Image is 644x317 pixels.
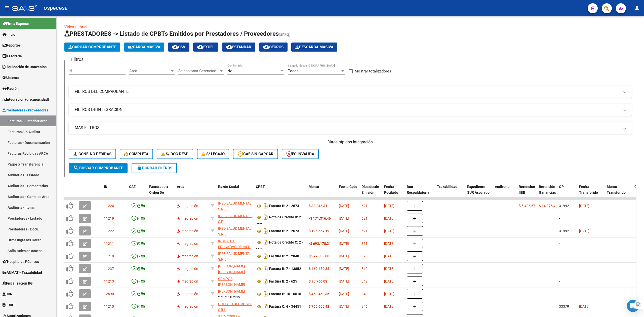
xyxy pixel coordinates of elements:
[3,97,49,102] span: Integración (discapacidad)
[3,107,48,113] span: Prestadores / Proveedores
[161,152,189,156] span: S/ Doc Resp.
[309,304,329,308] strong: $ 705.655,42
[339,216,349,220] span: [DATE]
[3,53,22,59] span: Tesorería
[256,185,265,189] span: CPBT
[178,69,219,73] span: Seleccionar Gerenciador
[124,152,148,156] span: Completa
[172,44,178,50] mat-icon: cloud_download
[337,181,359,204] datatable-header-cell: Fecha Cpbt
[384,292,394,296] span: [DATE]
[147,181,175,204] datatable-header-cell: Facturado x Orden De
[3,21,29,26] span: Firma Express
[69,163,128,173] button: Buscar Comprobante
[262,202,269,210] i: Descargar documento
[309,204,327,208] strong: $ 38.846,31
[69,56,86,63] h3: Filtros
[104,267,114,271] span: 11237
[218,214,252,224] span: IPSE-SALUD MENTAL S.R.L.
[361,304,368,308] span: 346
[288,69,299,73] span: Todos
[269,280,297,284] strong: Factura B: 2 - 625
[579,204,589,208] span: [DATE]
[361,185,379,194] span: Días desde Emisión
[177,267,198,271] span: Integración
[69,86,632,98] mat-expansion-panel-header: FILTROS DEL COMPROBANTE
[3,86,19,91] span: Padrón
[104,242,114,246] span: 11211
[132,163,177,173] button: Borrar Filtros
[102,181,127,204] datatable-header-cell: ID
[263,45,284,49] span: Gecros
[269,204,299,208] strong: Factura B: 2 - 2674
[218,226,252,236] div: 30708748923
[68,45,116,49] span: Cargar Comprobante
[339,292,349,296] span: [DATE]
[177,304,198,308] span: Integración
[384,216,394,220] span: [DATE]
[218,276,252,287] div: 27288179986
[104,185,107,189] span: ID
[435,181,465,204] datatable-header-cell: Trazabilidad
[339,304,349,308] span: [DATE]
[384,254,394,258] span: [DATE]
[269,305,301,309] strong: Factura C: 4 - 34451
[75,89,620,94] mat-panel-title: FILTROS DEL COMPROBANTE
[291,43,337,52] app-download-masive: Descarga masiva de comprobantes (adjuntos)
[129,69,170,73] span: Area
[3,302,17,308] span: SURGE
[579,229,589,233] span: [DATE]
[202,152,225,156] span: S/ legajo
[309,292,329,296] strong: $ 460.450,35
[634,5,640,11] mat-icon: person
[177,204,198,208] span: Integración
[218,201,252,211] div: 30708748923
[309,279,327,283] strong: $ 95.766,08
[559,204,569,208] span: 31992
[177,242,198,246] span: Integración
[291,43,337,52] button: Descarga Masiva
[222,43,255,52] button: Estandar
[104,216,114,220] span: 11219
[384,229,394,233] span: [DATE]
[64,25,87,29] a: Video tutorial
[3,291,12,297] span: SUR
[384,304,394,308] span: [DATE]
[104,304,114,308] span: 11210
[197,44,203,50] mat-icon: cloud_download
[537,181,557,204] datatable-header-cell: Retención Ganancias
[557,181,577,204] datatable-header-cell: OP
[69,104,632,116] mat-expansion-panel-header: FILTROS DE INTEGRACION
[104,292,114,296] span: 12590
[177,216,198,220] span: Integración
[40,3,68,14] span: - ospecesa
[519,204,535,208] span: $ 5.406,67
[104,279,114,283] span: 11213
[355,68,391,74] span: Mostrar totalizadores
[218,277,245,287] span: CAMPOS [PERSON_NAME]
[3,32,15,37] span: Inicio
[104,254,114,258] span: 11218
[309,185,319,189] span: Monto
[226,45,251,49] span: Estandar
[307,181,337,204] datatable-header-cell: Monto
[309,267,329,271] strong: $ 460.450,35
[259,43,288,52] button: Gecros
[218,251,252,261] div: 30708748923
[254,181,307,204] datatable-header-cell: CPBT
[262,265,269,273] i: Descargar documento
[218,302,252,312] span: COLEGIO DEL ROBLE S R L
[193,43,218,52] button: EXCEL
[339,279,349,283] span: [DATE]
[218,201,252,211] span: IPSE-SALUD MENTAL S.R.L.
[104,229,114,233] span: 11222
[69,149,116,159] button: Conf. no pedidas
[75,125,620,131] mat-panel-title: MAS FILTROS
[605,181,632,204] datatable-header-cell: Monto Transferido
[579,185,598,194] span: Fecha Transferido
[309,254,329,258] strong: $ 372.038,00
[382,181,405,204] datatable-header-cell: Fecha Recibido
[607,185,626,194] span: Monto Transferido
[384,204,394,208] span: [DATE]
[361,242,368,246] span: 371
